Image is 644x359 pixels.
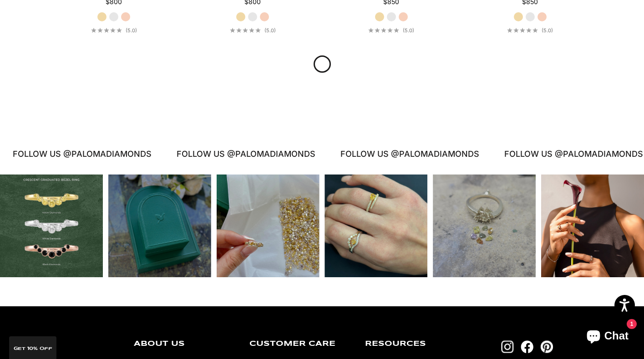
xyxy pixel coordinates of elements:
span: (5.0) [264,27,276,34]
span: (5.0) [542,27,553,34]
span: (5.0) [126,27,137,34]
p: Customer Care [249,340,351,348]
inbox-online-store-chat: Shopify online store chat [578,322,637,352]
div: 5.0 out of 5.0 stars [230,28,261,33]
p: Shop [18,340,120,348]
div: Instagram post opens in a popup [108,175,211,277]
span: GET 10% Off [14,346,52,351]
p: FOLLOW US @PALOMADIAMONDS [339,147,477,161]
p: FOLLOW US @PALOMADIAMONDS [502,147,641,161]
a: 5.0 out of 5.0 stars(5.0) [91,27,137,34]
div: 5.0 out of 5.0 stars [507,28,538,33]
p: About Us [134,340,236,348]
div: GET 10% Off [9,336,56,359]
a: 5.0 out of 5.0 stars(5.0) [368,27,414,34]
p: FOLLOW US @PALOMADIAMONDS [175,147,314,161]
p: FOLLOW US @PALOMADIAMONDS [11,147,150,161]
div: Instagram post opens in a popup [325,175,427,277]
div: 5.0 out of 5.0 stars [368,28,399,33]
a: Follow on Facebook [521,340,533,353]
div: Instagram post opens in a popup [433,175,536,277]
span: (5.0) [403,27,414,34]
div: 5.0 out of 5.0 stars [91,28,122,33]
div: Instagram post opens in a popup [541,175,644,277]
a: Follow on Pinterest [540,340,553,353]
a: 5.0 out of 5.0 stars(5.0) [507,27,553,34]
a: Follow on Instagram [501,340,514,353]
p: Resources [365,340,467,348]
div: Instagram post opens in a popup [217,175,319,277]
a: 5.0 out of 5.0 stars(5.0) [230,27,276,34]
